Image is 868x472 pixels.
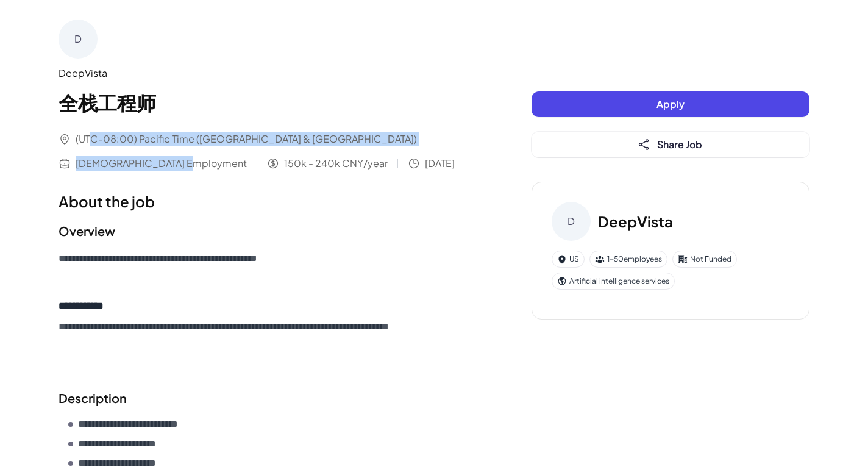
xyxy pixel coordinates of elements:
div: Artificial intelligence services [552,273,675,290]
span: 150k - 240k CNY/year [284,156,388,171]
button: Share Job [532,132,809,157]
div: DeepVista [59,66,483,80]
span: [DEMOGRAPHIC_DATA] Employment [76,156,247,171]
div: US [552,251,585,268]
h1: About the job [59,190,483,212]
span: [DATE] [425,156,455,171]
div: D [59,20,98,59]
span: (UTC-08:00) Pacific Time ([GEOGRAPHIC_DATA] & [GEOGRAPHIC_DATA]) [76,132,417,146]
div: D [552,202,591,241]
h2: Description [59,389,483,407]
h2: Overview [59,222,483,240]
div: 1-50 employees [589,251,667,268]
h3: DeepVista [598,210,673,232]
span: Share Job [657,138,702,151]
span: Apply [656,98,685,110]
button: Apply [532,91,809,117]
div: Not Funded [672,251,737,268]
h1: 全栈工程师 [59,88,483,117]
